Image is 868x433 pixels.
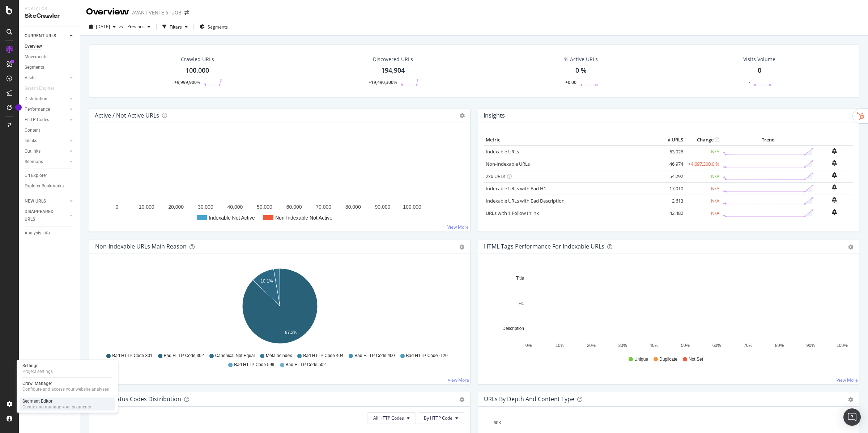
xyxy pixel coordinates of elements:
[159,21,191,33] button: Filters
[25,198,68,205] a: NEW URLS
[484,135,656,145] th: Metric
[749,79,750,85] div: -
[25,43,42,50] div: Overview
[459,397,464,402] div: gear
[25,64,75,71] a: Segments
[25,198,46,205] div: NEW URLS
[587,343,596,348] text: 20%
[681,343,690,348] text: 50%
[197,21,231,33] button: Segments
[447,224,469,230] a: View More
[832,148,837,154] div: bell-plus
[843,408,861,426] div: Open Intercom Messenger
[354,353,395,359] span: Bad HTTP Code 400
[25,137,37,145] div: Inlinks
[373,56,413,63] div: Discovered URLs
[25,106,50,113] div: Performance
[95,111,159,120] h4: Active / Not Active URLs
[832,172,837,178] div: bell-plus
[486,148,519,155] a: Indexable URLs
[656,145,685,158] td: 53,026
[257,204,272,210] text: 50,000
[170,24,182,30] div: Filters
[20,398,115,411] a: Segment EditorCreate and manage your segments
[484,395,574,403] div: URLs by Depth and Content Type
[25,158,43,166] div: Sitemaps
[848,245,853,250] div: gear
[86,6,129,18] div: Overview
[119,24,124,30] span: vs
[25,32,68,40] a: CURRENT URLS
[424,415,452,421] span: By HTTP Code
[758,66,761,75] div: 0
[234,362,274,368] span: Bad HTTP Code 599
[837,343,848,348] text: 100%
[22,404,91,410] div: Create and manage your segments
[381,66,405,75] div: 194,904
[494,420,501,425] text: 60K
[721,135,815,145] th: Trend
[168,204,184,210] text: 20,000
[575,66,587,75] div: 0 %
[184,10,189,15] div: arrow-right-arrow-left
[25,172,75,179] a: Url Explorer
[832,209,837,215] div: bell-plus
[95,243,187,250] div: Non-Indexable URLs Main Reason
[685,207,721,219] td: N/A
[685,135,721,145] th: Change
[448,377,469,383] a: View More
[25,85,62,92] a: Search Engines
[837,377,858,383] a: View More
[656,158,685,170] td: 46,974
[367,412,416,424] button: All HTTP Codes
[22,363,53,369] div: Settings
[656,207,685,219] td: 42,482
[25,53,75,61] a: Movements
[25,95,68,103] a: Distribution
[275,215,332,221] text: Non-Indexable Not Active
[25,229,75,237] a: Analysis Info
[484,266,853,349] div: A chart.
[25,127,40,134] div: Content
[181,56,214,63] div: Crawled URLs
[375,204,390,210] text: 90,000
[95,135,464,226] svg: A chart.
[22,398,91,404] div: Segment Editor
[689,356,703,362] span: Not Set
[116,204,119,210] text: 0
[95,266,464,349] div: A chart.
[25,116,49,124] div: HTTP Codes
[526,343,532,348] text: 0%
[486,210,539,216] a: URLs with 1 Follow Inlink
[25,53,47,61] div: Movements
[22,369,53,374] div: Project settings
[186,66,209,75] div: 100,000
[124,24,145,30] span: Previous
[775,343,784,348] text: 80%
[25,6,74,12] div: Analytics
[15,104,22,111] div: Tooltip anchor
[25,148,41,155] div: Outlinks
[25,43,75,50] a: Overview
[486,198,565,204] a: Indexable URLs with Bad Description
[86,21,119,33] button: [DATE]
[25,95,47,103] div: Distribution
[25,106,68,113] a: Performance
[286,362,326,368] span: Bad HTTP Code 502
[25,158,68,166] a: Sitemaps
[25,182,64,190] div: Explorer Bookmarks
[227,204,243,210] text: 40,000
[198,204,213,210] text: 30,000
[112,353,152,359] span: Bad HTTP Code 301
[285,330,297,335] text: 87.2%
[25,85,55,92] div: Search Engines
[659,356,677,362] span: Duplicate
[516,276,524,281] text: Title
[20,380,115,393] a: Crawl ManagerConfigure and access your website analyses
[316,204,331,210] text: 70,000
[25,74,68,82] a: Visits
[486,185,546,192] a: Indexable URLs with Bad H1
[656,195,685,207] td: 2,613
[266,353,292,359] span: Meta noindex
